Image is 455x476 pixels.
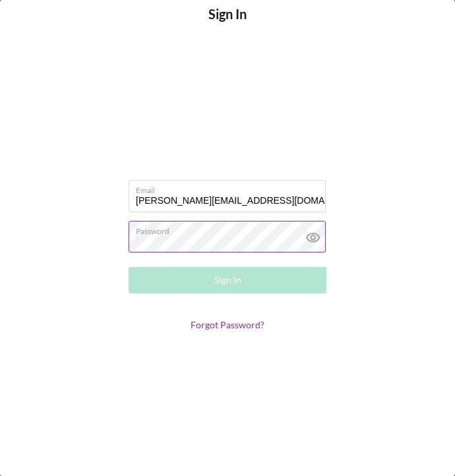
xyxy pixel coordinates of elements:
[214,267,241,293] div: Sign In
[191,319,264,330] a: Forgot Password?
[136,222,326,236] label: Password
[208,7,247,42] h4: Sign In
[129,267,326,293] button: Sign In
[136,181,326,195] label: Email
